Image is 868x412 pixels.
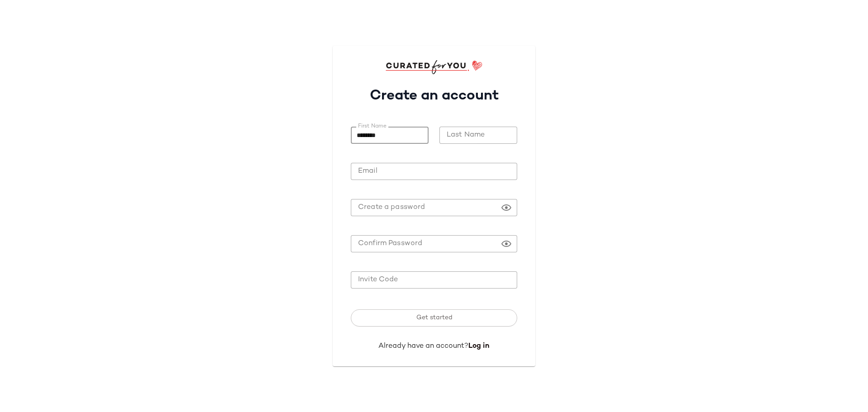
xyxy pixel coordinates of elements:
span: Get started [415,314,452,322]
h1: Create an account [351,74,517,112]
span: Already have an account? [378,342,468,350]
img: cfy_login_logo.DGdB1djN.svg [386,60,483,74]
button: Get started [351,309,517,327]
a: Log in [468,342,490,350]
